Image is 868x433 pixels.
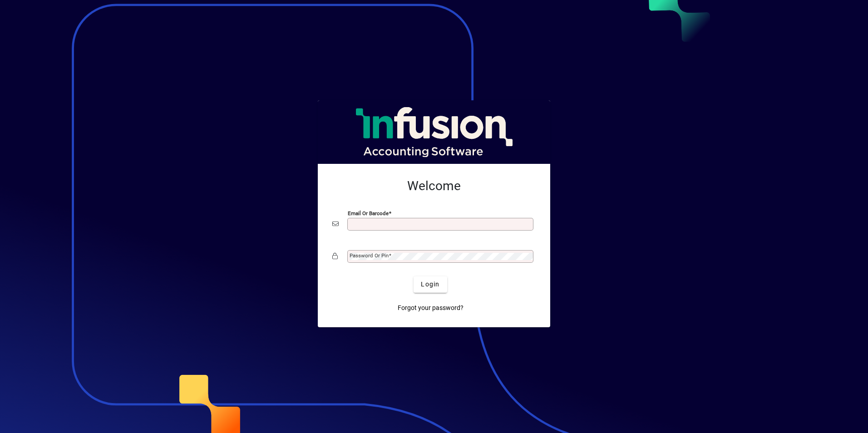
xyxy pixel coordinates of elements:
span: Login [421,280,439,289]
mat-label: Email or Barcode [348,210,389,216]
a: Forgot your password? [394,300,467,316]
span: Forgot your password? [398,303,464,313]
h2: Welcome [332,178,536,194]
mat-label: Password or Pin [350,252,389,259]
button: Login [414,276,447,293]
